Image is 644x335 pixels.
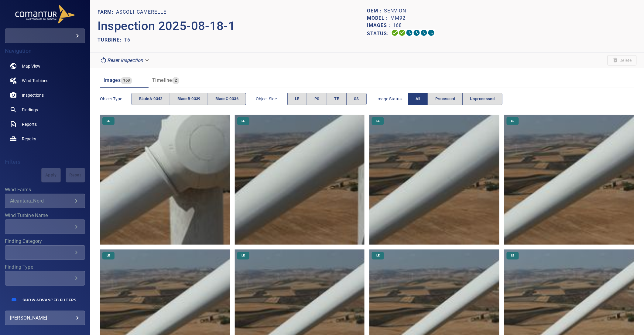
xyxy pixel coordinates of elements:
a: inspections noActive [5,88,85,102]
div: Reset inspection [98,55,153,65]
span: LE [238,119,248,123]
svg: Uploading 100% [391,29,399,36]
a: windturbines noActive [5,73,85,88]
p: FARM: [98,8,116,16]
span: LE [295,95,300,102]
p: Senvion [384,7,406,15]
span: LE [103,119,114,123]
span: LE [103,253,114,258]
button: bladeB-0339 [170,93,208,105]
p: Status: [367,29,391,38]
button: bladeA-0342 [132,93,170,105]
svg: Classification 0% [428,29,435,36]
span: TE [334,95,339,102]
img: comantursiemensserviceitaly-logo [15,5,75,24]
span: LE [373,253,383,258]
label: Wind Farms [5,187,85,192]
span: LE [238,253,248,258]
svg: Matching 0% [420,29,428,36]
div: Wind Farms [5,194,85,208]
span: 2 [172,77,179,84]
span: Map View [22,63,40,69]
button: bladeC-0336 [208,93,246,105]
p: MM92 [390,15,406,22]
span: Unprocessed [470,95,495,102]
div: [PERSON_NAME] [10,313,80,323]
div: Wind Turbine Name [5,219,85,234]
span: Processed [435,95,455,102]
a: repairs noActive [5,132,85,146]
span: LE [508,253,518,258]
div: Finding Type [5,271,85,286]
span: Wind Turbines [22,78,48,84]
p: Inspection 2025-08-18-1 [98,17,367,35]
p: OEM : [367,7,384,15]
span: Unable to delete the inspection due to your user permissions [608,55,637,65]
button: All [408,93,428,105]
span: 168 [121,77,132,84]
span: LE [508,119,518,123]
button: SS [346,93,367,105]
span: SS [354,95,359,102]
span: Object type [100,96,132,102]
label: Wind Turbine Name [5,213,85,218]
svg: Selecting 0% [406,29,413,36]
span: Timeline [152,77,172,83]
span: Reports [22,121,37,127]
span: bladeA-0342 [139,95,163,102]
label: Finding Category [5,239,85,244]
a: reports noActive [5,117,85,132]
p: TURBINE: [98,36,124,44]
div: objectType [132,93,246,105]
svg: Data Formatted 100% [399,29,406,36]
span: Inspections [22,92,44,98]
span: Repairs [22,136,36,142]
button: PS [307,93,327,105]
p: T6 [124,36,130,44]
span: LE [373,119,383,123]
span: Object Side [256,96,287,102]
button: Show Advanced Filters [19,295,80,305]
button: Processed [428,93,463,105]
div: comantursiemensserviceitaly [5,28,85,43]
span: bladeB-0339 [177,95,200,102]
svg: ML Processing 0% [413,29,420,36]
a: map noActive [5,59,85,73]
p: Model : [367,15,390,22]
button: TE [327,93,347,105]
p: Images : [367,22,393,29]
h4: Navigation [5,48,85,54]
div: objectSide [287,93,367,105]
button: Unprocessed [463,93,502,105]
span: PS [314,95,320,102]
span: bladeC-0336 [215,95,238,102]
div: imageStatus [408,93,502,105]
a: findings noActive [5,102,85,117]
div: Alcantara_Nord [10,198,73,204]
span: Show Advanced Filters [22,298,76,303]
span: Findings [22,107,38,113]
button: LE [287,93,307,105]
p: 168 [393,22,402,29]
label: Finding Type [5,265,85,270]
span: Image Status [376,96,408,102]
div: Finding Category [5,245,85,260]
em: Reset inspection [107,57,143,63]
p: Ascoli_Camerelle [116,8,166,16]
h4: Filters [5,159,85,165]
span: All [416,95,420,102]
span: Images [104,77,121,83]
